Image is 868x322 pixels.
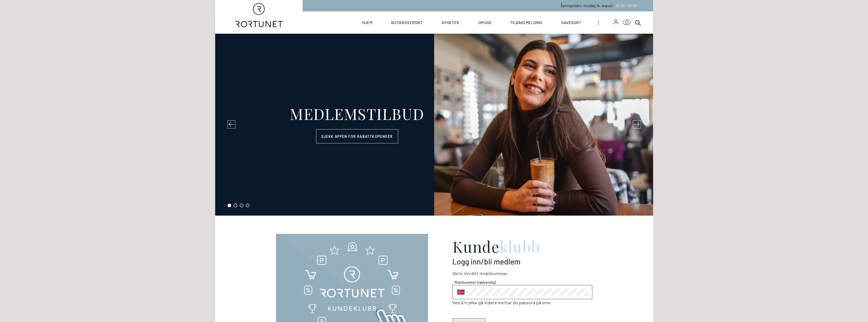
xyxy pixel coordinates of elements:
[598,11,614,34] span: |
[561,3,637,8] p: Åpningstider - torsdag 14. august :
[500,236,540,256] span: klubb
[316,129,398,143] a: Sjekk appen for rabattkuponger
[452,257,592,266] p: Logg inn/bli medlem
[478,11,491,34] a: Om oss
[290,106,424,121] div: MEDLEMSTILBUD
[479,271,509,276] span: Mobilnummer .
[452,299,592,306] p: Ved å trykke gå videre mottar du passord på sms
[215,34,653,216] section: carousel-slider
[362,11,372,34] a: Hjem
[442,11,459,34] a: Nyheter
[623,18,631,27] button: Open Accessibility Menu
[391,11,423,34] a: Butikkoversikt
[616,4,637,8] span: 10:00 - 20:00
[215,34,653,216] div: slide 1 of 4
[454,280,590,285] span: Mobilnummer (nødvendig)
[561,11,581,34] a: Gavekort
[510,11,542,34] a: Tilbakemelding
[614,4,637,8] a: 10:00 - 20:00
[452,270,592,277] p: Skriv inn ditt
[452,239,592,254] h2: Kunde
